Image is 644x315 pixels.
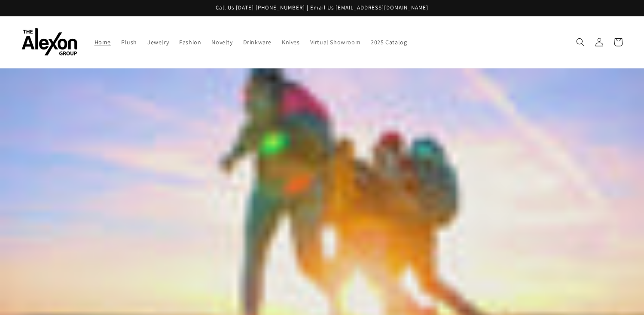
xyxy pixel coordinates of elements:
[243,38,272,46] span: Drinkware
[89,33,116,51] a: Home
[147,38,169,46] span: Jewelry
[571,33,590,52] summary: Search
[238,33,277,51] a: Drinkware
[116,33,142,51] a: Plush
[21,28,77,56] img: The Alexon Group
[282,38,300,46] span: Knives
[206,33,238,51] a: Novelty
[174,33,206,51] a: Fashion
[95,38,111,46] span: Home
[277,33,305,51] a: Knives
[310,38,361,46] span: Virtual Showroom
[371,38,407,46] span: 2025 Catalog
[305,33,366,51] a: Virtual Showroom
[179,38,201,46] span: Fashion
[366,33,412,51] a: 2025 Catalog
[121,38,137,46] span: Plush
[142,33,174,51] a: Jewelry
[211,38,232,46] span: Novelty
